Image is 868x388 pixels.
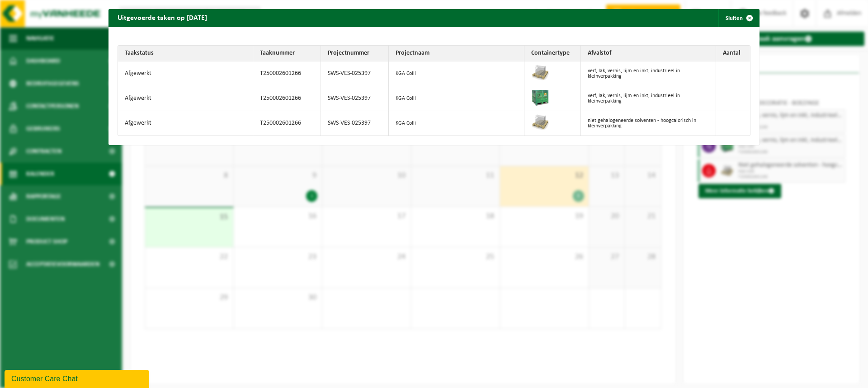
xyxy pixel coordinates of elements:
img: LP-PA-00000-WDN-11 [531,113,549,131]
td: Afgewerkt [118,111,253,136]
td: KGA Colli [389,111,524,136]
img: LP-PA-00000-WDN-11 [531,64,549,82]
td: KGA Colli [389,86,524,111]
button: Sluiten [718,9,759,27]
th: Containertype [524,46,581,61]
th: Afvalstof [581,46,716,61]
th: Taaknummer [253,46,321,61]
img: PB-HB-1400-HPE-GN-01 [531,89,549,107]
td: T250002601266 [253,61,321,86]
td: KGA Colli [389,61,524,86]
td: T250002601266 [253,111,321,136]
td: SWS-VES-025397 [321,61,389,86]
th: Projectnaam [389,46,524,61]
td: T250002601266 [253,86,321,111]
h2: Uitgevoerde taken op [DATE] [108,9,216,26]
td: niet gehalogeneerde solventen - hoogcalorisch in kleinverpakking [581,111,716,136]
td: Afgewerkt [118,86,253,111]
th: Aantal [716,46,750,61]
td: verf, lak, vernis, lijm en inkt, industrieel in kleinverpakking [581,61,716,86]
iframe: chat widget [5,368,151,388]
td: SWS-VES-025397 [321,111,389,136]
th: Projectnummer [321,46,389,61]
th: Taakstatus [118,46,253,61]
td: SWS-VES-025397 [321,86,389,111]
td: verf, lak, vernis, lijm en inkt, industrieel in kleinverpakking [581,86,716,111]
td: Afgewerkt [118,61,253,86]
